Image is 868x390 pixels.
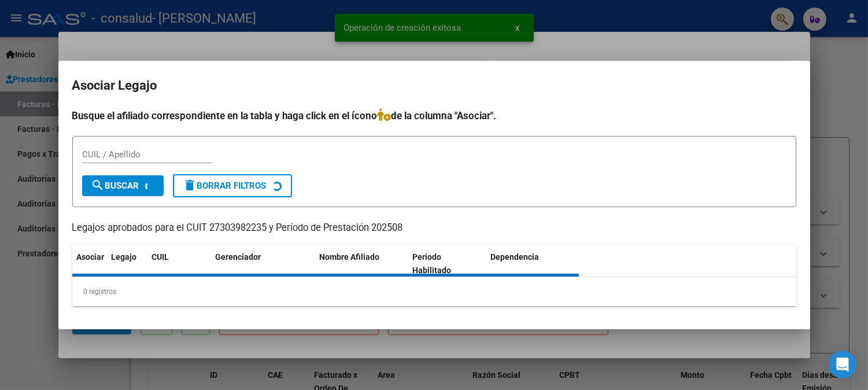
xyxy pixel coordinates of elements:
datatable-header-cell: Dependencia [486,245,579,283]
span: Buscar [91,181,139,191]
span: Asociar [77,252,105,262]
datatable-header-cell: Nombre Afiliado [315,245,408,283]
button: Borrar Filtros [173,174,292,197]
h4: Busque el afiliado correspondiente en la tabla y haga click en el ícono de la columna "Asociar". [72,108,796,123]
datatable-header-cell: Asociar [72,245,107,283]
p: Legajos aprobados para el CUIT 27303982235 y Período de Prestación 202508 [72,221,796,236]
div: 0 registros [72,277,796,306]
span: Borrar Filtros [183,181,267,191]
mat-icon: search [91,178,105,192]
datatable-header-cell: Legajo [107,245,147,283]
span: Periodo Habilitado [412,252,451,275]
mat-icon: delete [183,178,197,192]
h2: Asociar Legajo [72,75,796,97]
span: CUIL [152,252,169,262]
button: Buscar [82,175,164,196]
datatable-header-cell: Gerenciador [211,245,315,283]
datatable-header-cell: Periodo Habilitado [408,245,486,283]
span: Gerenciador [216,252,261,262]
span: Nombre Afiliado [320,252,380,262]
div: Open Intercom Messenger [829,351,856,378]
span: Legajo [112,252,137,262]
datatable-header-cell: CUIL [147,245,211,283]
span: Dependencia [490,252,539,262]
